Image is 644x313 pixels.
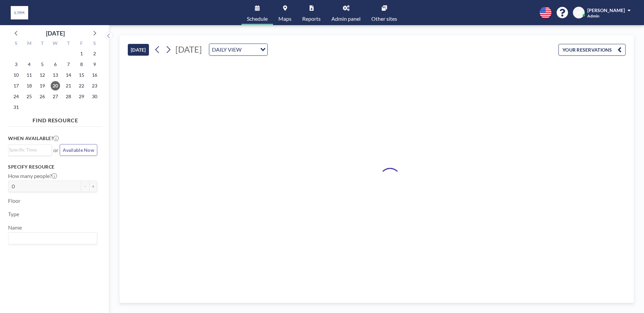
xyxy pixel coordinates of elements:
[247,16,268,21] span: Schedule
[77,81,86,90] span: Friday, August 22, 2025
[331,16,361,21] span: Admin panel
[64,92,73,101] span: Thursday, August 28, 2025
[8,197,20,204] label: Floor
[64,81,73,90] span: Thursday, August 21, 2025
[587,13,599,18] span: Admin
[211,45,243,54] span: DAILY VIEW
[8,145,52,155] div: Search for option
[24,70,34,80] span: Monday, August 11, 2025
[38,81,47,90] span: Tuesday, August 19, 2025
[11,92,21,101] span: Sunday, August 24, 2025
[576,10,582,16] span: JH
[24,60,34,69] span: Monday, August 4, 2025
[9,234,93,243] input: Search for option
[8,233,97,244] div: Search for option
[75,40,88,48] div: F
[8,224,22,231] label: Name
[63,147,94,153] span: Available Now
[53,147,58,153] span: or
[64,70,73,80] span: Thursday, August 14, 2025
[24,92,34,101] span: Monday, August 25, 2025
[9,146,48,153] input: Search for option
[38,70,47,80] span: Tuesday, August 12, 2025
[64,60,73,69] span: Thursday, August 7, 2025
[77,92,86,101] span: Friday, August 29, 2025
[38,60,47,69] span: Tuesday, August 5, 2025
[302,16,321,21] span: Reports
[38,92,47,101] span: Tuesday, August 26, 2025
[77,70,86,80] span: Friday, August 15, 2025
[77,60,86,69] span: Friday, August 8, 2025
[36,40,49,48] div: T
[278,16,291,21] span: Maps
[90,60,99,69] span: Saturday, August 9, 2025
[209,44,267,55] div: Search for option
[8,164,97,170] h3: Specify resource
[46,28,65,38] div: [DATE]
[8,173,57,179] label: How many people?
[90,81,99,90] span: Saturday, August 23, 2025
[587,7,625,13] span: [PERSON_NAME]
[8,211,19,217] label: Type
[175,44,202,54] span: [DATE]
[23,40,36,48] div: M
[60,144,97,156] button: Available Now
[10,40,23,48] div: S
[8,114,103,124] h4: FIND RESOURCE
[51,92,60,101] span: Wednesday, August 27, 2025
[24,81,34,90] span: Monday, August 18, 2025
[51,70,60,80] span: Wednesday, August 13, 2025
[88,40,101,48] div: S
[371,16,397,21] span: Other sites
[11,6,28,19] img: organization-logo
[244,45,256,54] input: Search for option
[89,181,97,192] button: +
[51,60,60,69] span: Wednesday, August 6, 2025
[62,40,75,48] div: T
[49,40,62,48] div: W
[128,44,149,56] button: [DATE]
[11,60,21,69] span: Sunday, August 3, 2025
[51,81,60,90] span: Wednesday, August 20, 2025
[558,44,626,56] button: YOUR RESERVATIONS
[90,92,99,101] span: Saturday, August 30, 2025
[11,103,21,112] span: Sunday, August 31, 2025
[11,70,21,80] span: Sunday, August 10, 2025
[77,49,86,58] span: Friday, August 1, 2025
[11,81,21,90] span: Sunday, August 17, 2025
[81,181,89,192] button: -
[90,49,99,58] span: Saturday, August 2, 2025
[90,70,99,80] span: Saturday, August 16, 2025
